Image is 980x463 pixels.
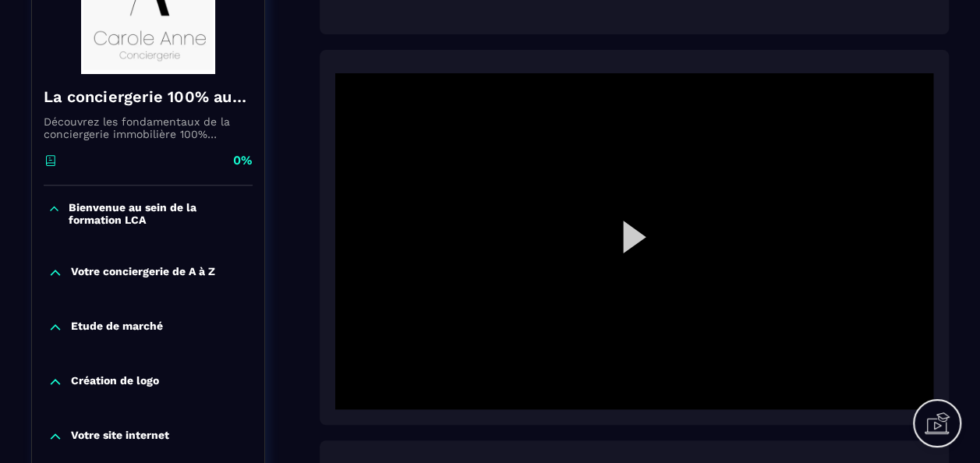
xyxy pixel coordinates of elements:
p: Votre conciergerie de A à Z [71,265,215,281]
p: Bienvenue au sein de la formation LCA [69,201,249,226]
p: Etude de marché [71,320,163,335]
p: Votre site internet [71,429,169,444]
h4: La conciergerie 100% automatisée [44,86,253,108]
p: Découvrez les fondamentaux de la conciergerie immobilière 100% automatisée. Cette formation est c... [44,115,253,140]
p: 0% [233,152,253,169]
p: Création de logo [71,374,159,390]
